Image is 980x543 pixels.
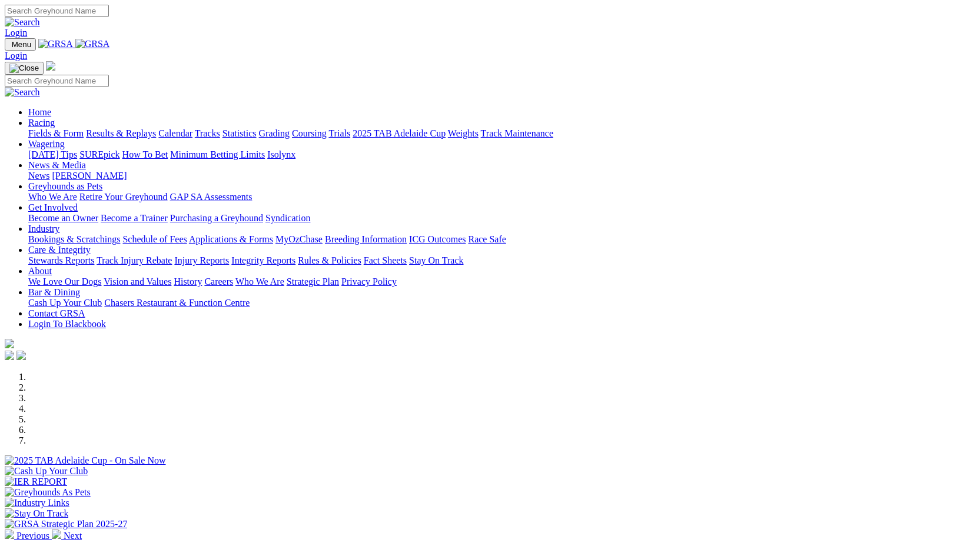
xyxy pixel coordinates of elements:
[79,149,119,159] a: SUREpick
[5,51,27,61] a: Login
[16,351,26,360] img: twitter.svg
[174,255,229,265] a: Injury Reports
[86,128,156,138] a: Results & Replays
[28,266,52,276] a: About
[28,234,120,244] a: Bookings & Scratchings
[28,298,975,308] div: Bar & Dining
[46,61,55,71] img: logo-grsa-white.png
[287,277,339,287] a: Strategic Plan
[325,234,407,244] a: Breeding Information
[101,213,168,223] a: Become a Trainer
[28,160,86,170] a: News & Media
[28,234,975,245] div: Industry
[28,245,91,255] a: Care & Integrity
[28,192,77,202] a: Who We Are
[28,171,975,181] div: News & Media
[52,529,61,539] img: chevron-right-pager-white.svg
[64,531,82,541] span: Next
[28,128,84,138] a: Fields & Form
[28,202,78,212] a: Get Involved
[28,287,80,297] a: Bar & Dining
[5,477,67,487] img: IER REPORT
[28,118,55,128] a: Racing
[5,87,40,98] img: Search
[189,234,273,244] a: Applications & Forms
[468,234,506,244] a: Race Safe
[104,277,171,287] a: Vision and Values
[79,192,168,202] a: Retire Your Greyhound
[28,139,65,149] a: Wagering
[170,213,263,223] a: Purchasing a Greyhound
[28,277,975,287] div: About
[341,277,397,287] a: Privacy Policy
[28,255,94,265] a: Stewards Reports
[5,75,109,87] input: Search
[104,298,250,308] a: Chasers Restaurant & Function Centre
[5,351,14,360] img: facebook.svg
[52,531,82,541] a: Next
[235,277,284,287] a: Who We Are
[328,128,350,138] a: Trials
[28,319,106,329] a: Login To Blackbook
[364,255,407,265] a: Fact Sheets
[38,39,73,49] img: GRSA
[28,149,77,159] a: [DATE] Tips
[448,128,479,138] a: Weights
[28,277,101,287] a: We Love Our Dogs
[481,128,553,138] a: Track Maintenance
[75,39,110,49] img: GRSA
[5,17,40,28] img: Search
[28,213,975,224] div: Get Involved
[353,128,446,138] a: 2025 TAB Adelaide Cup
[5,466,88,477] img: Cash Up Your Club
[5,38,36,51] button: Toggle navigation
[195,128,220,138] a: Tracks
[28,298,102,308] a: Cash Up Your Club
[28,128,975,139] div: Racing
[122,234,187,244] a: Schedule of Fees
[97,255,172,265] a: Track Injury Rebate
[28,149,975,160] div: Wagering
[28,171,49,181] a: News
[28,181,102,191] a: Greyhounds as Pets
[204,277,233,287] a: Careers
[16,531,49,541] span: Previous
[5,5,109,17] input: Search
[52,171,127,181] a: [PERSON_NAME]
[28,308,85,318] a: Contact GRSA
[28,213,98,223] a: Become an Owner
[9,64,39,73] img: Close
[5,28,27,38] a: Login
[174,277,202,287] a: History
[275,234,323,244] a: MyOzChase
[5,508,68,519] img: Stay On Track
[5,519,127,529] img: GRSA Strategic Plan 2025-27
[28,224,59,234] a: Industry
[5,498,69,508] img: Industry Links
[231,255,295,265] a: Integrity Reports
[409,255,463,265] a: Stay On Track
[409,234,466,244] a: ICG Outcomes
[5,455,166,466] img: 2025 TAB Adelaide Cup - On Sale Now
[28,255,975,266] div: Care & Integrity
[28,107,51,117] a: Home
[28,192,975,202] div: Greyhounds as Pets
[259,128,290,138] a: Grading
[222,128,257,138] a: Statistics
[170,149,265,159] a: Minimum Betting Limits
[267,149,295,159] a: Isolynx
[265,213,310,223] a: Syndication
[122,149,168,159] a: How To Bet
[5,339,14,348] img: logo-grsa-white.png
[298,255,361,265] a: Rules & Policies
[5,487,91,498] img: Greyhounds As Pets
[12,40,31,49] span: Menu
[170,192,253,202] a: GAP SA Assessments
[5,529,14,539] img: chevron-left-pager-white.svg
[292,128,327,138] a: Coursing
[5,531,52,541] a: Previous
[158,128,192,138] a: Calendar
[5,62,44,75] button: Toggle navigation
